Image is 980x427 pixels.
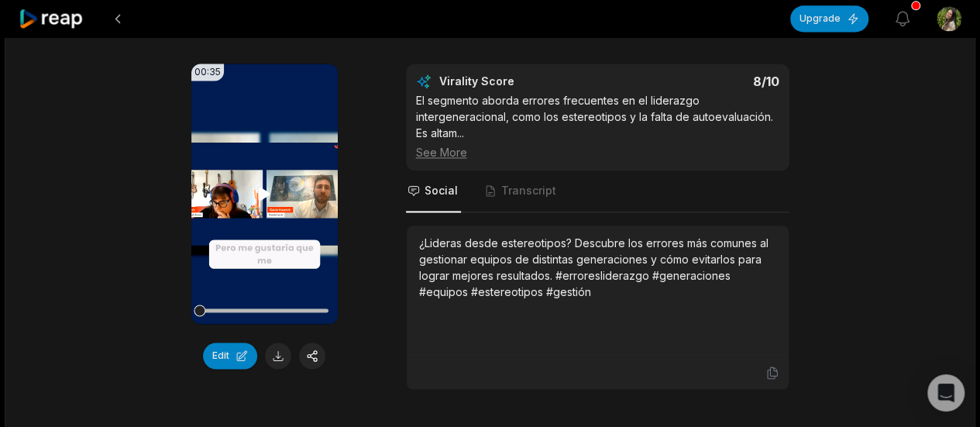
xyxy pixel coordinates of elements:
[416,92,779,160] div: El segmento aborda errores frecuentes en el liderazgo intergeneracional, como los estereotipos y ...
[613,74,779,89] div: 8 /10
[425,183,458,198] span: Social
[790,5,868,32] button: Upgrade
[191,64,338,324] video: Your browser does not support mp4 format.
[406,170,789,212] nav: Tabs
[203,343,257,369] button: Edit
[419,235,776,300] div: ¿Lideras desde estereotipos? Descubre los errores más comunes al gestionar equipos de distintas g...
[501,183,556,198] span: Transcript
[439,74,606,89] div: Virality Score
[416,144,779,160] div: See More
[927,374,965,412] div: Open Intercom Messenger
